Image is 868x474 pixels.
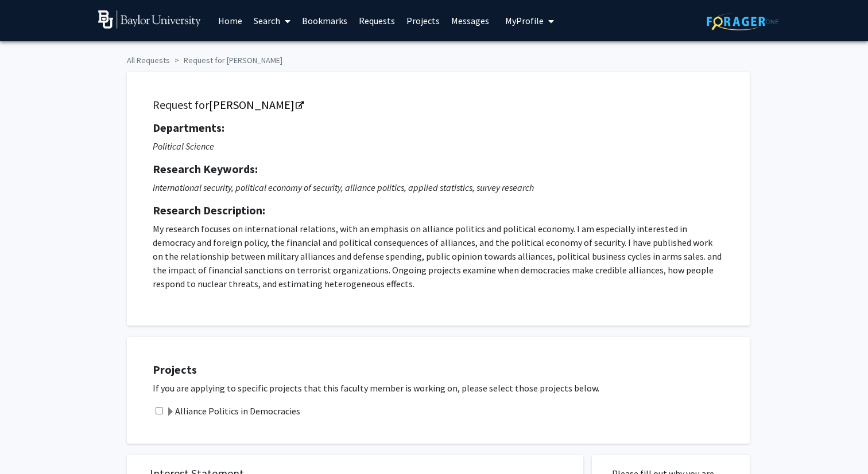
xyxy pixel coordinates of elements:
[353,1,401,41] a: Requests
[127,55,170,65] a: All Requests
[153,140,214,152] i: Political Science
[153,362,197,377] strong: Projects
[127,50,741,66] ol: breadcrumb
[170,54,282,66] li: Request for [PERSON_NAME]
[296,1,353,41] a: Bookmarks
[9,422,49,465] iframe: Chat
[153,222,724,291] p: My research focuses on international relations, with an emphasis on alliance politics and politic...
[209,97,303,112] a: Opens in a new tab
[445,1,495,41] a: Messages
[153,120,224,135] strong: Departments:
[153,98,724,112] h5: Request for
[153,182,534,193] i: International security, political economy of security, alliance politics, applied statistics, sur...
[248,1,296,41] a: Search
[153,381,738,395] p: If you are applying to specific projects that this faculty member is working on, please select th...
[212,1,248,41] a: Home
[707,13,778,30] img: ForagerOne Logo
[505,15,544,26] span: My Profile
[98,10,201,29] img: Baylor University Logo
[166,404,300,418] label: Alliance Politics in Democracies
[153,203,265,217] strong: Research Description:
[153,162,258,176] strong: Research Keywords:
[401,1,445,41] a: Projects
